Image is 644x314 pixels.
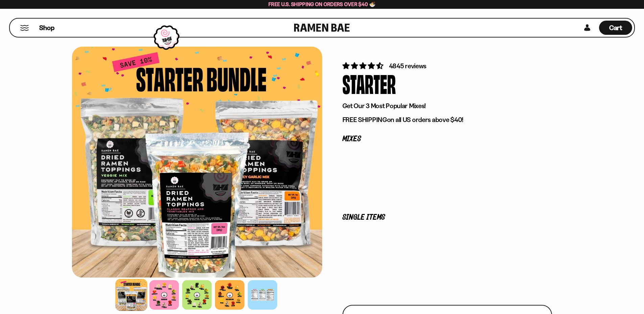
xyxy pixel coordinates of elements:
[39,23,54,32] span: Shop
[342,71,396,96] div: Starter
[39,21,54,35] a: Shop
[342,214,552,221] p: Single Items
[342,62,385,70] span: 4.71 stars
[609,24,622,32] span: Cart
[599,19,632,37] a: Cart
[20,25,29,31] button: Mobile Menu Trigger
[342,102,552,110] p: Get Our 3 Most Popular Mixes!
[342,116,552,124] p: on all US orders above $40!
[389,62,427,70] span: 4845 reviews
[342,136,552,142] p: Mixes
[342,116,387,124] strong: FREE SHIPPING
[268,1,376,7] span: Free U.S. Shipping on Orders over $40 🍜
